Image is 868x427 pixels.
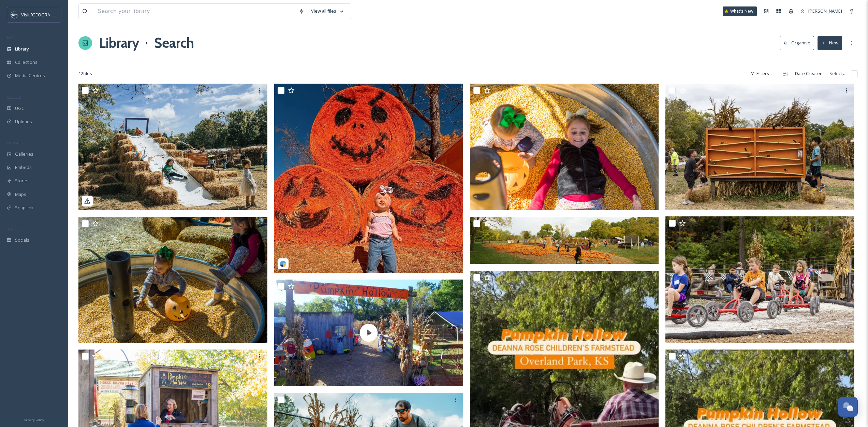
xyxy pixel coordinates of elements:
img: Deanna Rose Farmstead_Pumpkin Hollow_69_23.jpg [470,84,659,210]
a: [PERSON_NAME] [797,4,845,18]
img: c3es6xdrejuflcaqpovn.png [11,11,18,18]
input: Search your library [94,4,295,19]
span: MEDIA [7,35,19,40]
span: Privacy Policy [24,418,44,422]
img: 1bb90d41-5c9c-449e-cb64-3dadcf500018.jpg [78,84,267,210]
span: Library [15,46,29,52]
span: Maps [15,191,26,198]
span: WIDGETS [7,140,23,145]
span: Galleries [15,151,33,157]
div: Filters [747,67,773,80]
img: snapsea-logo.png [280,260,286,267]
span: COLLECT [7,95,21,100]
span: Socials [15,237,29,243]
h1: Search [154,33,194,53]
img: Deanna Rose Farmstead_Pumpkin Hollow_70_23.jpg [78,217,267,343]
a: View all files [308,4,348,18]
span: SOCIALS [7,226,20,231]
button: New [818,36,842,50]
span: Embeds [15,164,32,171]
a: Library [99,33,139,53]
button: Open Chat [838,397,858,417]
span: Stories [15,177,30,184]
span: Uploads [15,118,32,125]
a: What's New [723,6,757,16]
img: Pumpkin Hollow 2.jpg [665,84,854,210]
button: Organise [780,36,814,50]
span: Collections [15,59,38,66]
span: SnapLink [15,204,34,211]
span: UGC [15,105,24,112]
span: Media Centres [15,72,45,79]
a: Privacy Policy [24,415,44,424]
span: [PERSON_NAME] [808,8,842,14]
img: 023pumpkin hollow twosmaller.jpg [470,217,659,264]
img: 515677bf-3562-29ba-423a-d5fe630227ee.jpg [274,84,463,273]
span: Visit [GEOGRAPHIC_DATA] [21,11,74,18]
img: thumbnail [274,280,463,386]
div: Date Created [792,67,826,80]
span: 12 file s [78,70,92,77]
span: Select all [829,70,848,77]
a: Organise [780,36,818,50]
img: Pumpkin Hollow 1.jpg [665,216,854,343]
